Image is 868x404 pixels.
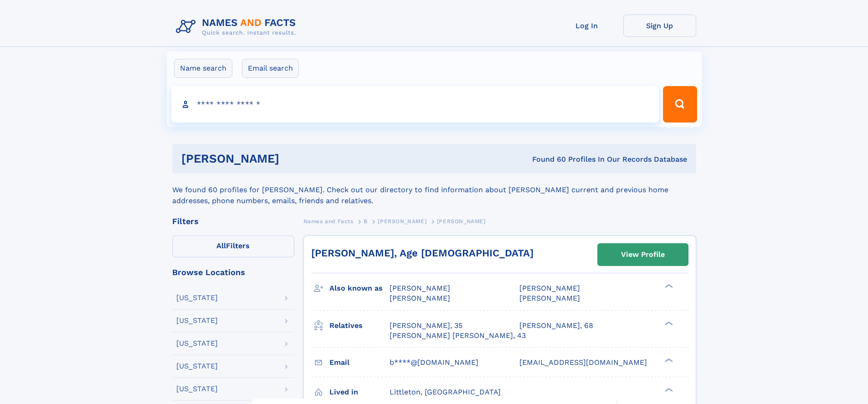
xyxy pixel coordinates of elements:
[519,358,647,367] span: [EMAIL_ADDRESS][DOMAIN_NAME]
[176,363,218,370] div: [US_STATE]
[437,218,486,225] span: [PERSON_NAME]
[172,235,294,257] label: Filters
[172,174,696,206] div: We found 60 profiles for [PERSON_NAME]. Check out our directory to find information about [PERSON...
[519,294,580,302] span: [PERSON_NAME]
[176,317,218,324] div: [US_STATE]
[663,357,673,363] div: ❯
[390,331,526,341] a: [PERSON_NAME] [PERSON_NAME], 43
[171,86,659,123] input: search input
[550,15,623,37] a: Log In
[598,244,688,266] a: View Profile
[329,384,390,400] h3: Lived in
[329,281,390,296] h3: Also known as
[390,388,501,396] span: Littleton, [GEOGRAPHIC_DATA]
[311,247,534,259] a: [PERSON_NAME], Age [DEMOGRAPHIC_DATA]
[303,215,354,227] a: Names and Facts
[174,59,232,78] label: Name search
[329,355,390,370] h3: Email
[663,320,673,326] div: ❯
[406,154,687,164] div: Found 60 Profiles In Our Records Database
[329,318,390,333] h3: Relatives
[623,15,696,37] a: Sign Up
[663,387,673,393] div: ❯
[378,218,426,225] span: [PERSON_NAME]
[176,340,218,347] div: [US_STATE]
[242,59,299,78] label: Email search
[519,284,580,292] span: [PERSON_NAME]
[181,153,406,164] h1: [PERSON_NAME]
[390,284,450,292] span: [PERSON_NAME]
[663,283,673,289] div: ❯
[172,268,294,276] div: Browse Locations
[378,215,426,227] a: [PERSON_NAME]
[364,218,368,225] span: B
[216,241,226,250] span: All
[172,217,294,225] div: Filters
[663,86,697,123] button: Search Button
[390,321,462,331] a: [PERSON_NAME], 35
[172,15,303,39] img: Logo Names and Facts
[519,321,593,331] a: [PERSON_NAME], 68
[176,385,218,393] div: [US_STATE]
[364,215,368,227] a: B
[621,244,665,265] div: View Profile
[176,294,218,302] div: [US_STATE]
[390,294,450,302] span: [PERSON_NAME]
